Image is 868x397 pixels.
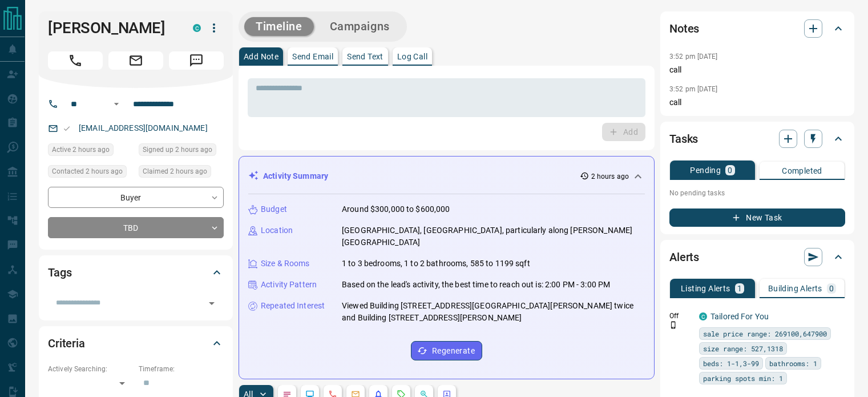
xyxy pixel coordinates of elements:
p: [GEOGRAPHIC_DATA], [GEOGRAPHIC_DATA], particularly along [PERSON_NAME][GEOGRAPHIC_DATA] [342,224,645,248]
p: Viewed Building [STREET_ADDRESS][GEOGRAPHIC_DATA][PERSON_NAME] twice and Building [STREET_ADDRESS... [342,300,645,324]
div: Notes [669,15,845,42]
div: Activity Summary2 hours ago [248,166,645,187]
p: Log Call [397,53,427,61]
p: 3:52 pm [DATE] [669,53,718,61]
div: Tue Sep 16 2025 [48,143,133,159]
button: Open [204,295,220,311]
button: Regenerate [411,341,482,360]
span: bathrooms: 1 [769,358,817,369]
h2: Tags [48,263,71,282]
span: size range: 527,1318 [703,343,783,354]
p: 2 hours ago [591,171,629,182]
p: 0 [728,166,732,174]
span: parking spots min: 1 [703,372,783,384]
p: Size & Rooms [261,258,310,270]
div: Tue Sep 16 2025 [48,165,133,181]
p: 1 [737,284,742,292]
p: Around $300,000 to $600,000 [342,203,450,215]
p: Listing Alerts [681,284,730,292]
p: call [669,64,845,76]
p: Actively Searching: [48,364,133,374]
p: Timeframe: [139,364,224,374]
p: Add Note [244,53,278,61]
p: call [669,97,845,109]
div: Criteria [48,330,224,357]
span: beds: 1-1,3-99 [703,358,759,369]
div: Tue Sep 16 2025 [139,143,224,159]
button: Timeline [244,17,314,36]
div: condos.ca [699,312,707,320]
svg: Push Notification Only [669,321,677,329]
p: Activity Summary [263,170,328,182]
div: Buyer [48,187,224,208]
span: Claimed 2 hours ago [143,166,207,177]
p: Send Text [347,53,383,61]
div: TBD [48,217,224,238]
h2: Notes [669,19,699,38]
h2: Tasks [669,130,698,148]
div: Tasks [669,125,845,153]
p: Activity Pattern [261,279,317,291]
span: Email [108,51,163,70]
h2: Criteria [48,334,85,352]
button: Open [110,97,123,111]
div: Tue Sep 16 2025 [139,165,224,181]
p: 3:52 pm [DATE] [669,85,718,93]
p: No pending tasks [669,185,845,202]
div: Alerts [669,243,845,271]
p: Location [261,224,293,236]
a: [EMAIL_ADDRESS][DOMAIN_NAME] [79,123,208,133]
p: 1 to 3 bedrooms, 1 to 2 bathrooms, 585 to 1199 sqft [342,258,530,270]
span: Message [169,51,224,70]
button: Campaigns [318,17,401,36]
p: Budget [261,203,287,215]
span: sale price range: 269100,647900 [703,328,827,339]
div: condos.ca [193,24,201,32]
h1: [PERSON_NAME] [48,19,176,37]
svg: Email Valid [63,125,71,133]
span: Contacted 2 hours ago [52,166,123,177]
a: Tailored For You [710,312,769,321]
div: Tags [48,259,224,286]
p: 0 [829,284,834,292]
p: Repeated Interest [261,300,325,312]
span: Call [48,51,103,70]
h2: Alerts [669,248,699,266]
p: Send Email [292,53,333,61]
button: New Task [669,208,845,227]
p: Based on the lead's activity, the best time to reach out is: 2:00 PM - 3:00 PM [342,279,610,291]
p: Off [669,311,692,321]
span: Signed up 2 hours ago [143,144,212,155]
span: Active 2 hours ago [52,144,110,155]
p: Building Alerts [768,284,822,292]
p: Completed [782,167,822,175]
p: Pending [690,166,721,174]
